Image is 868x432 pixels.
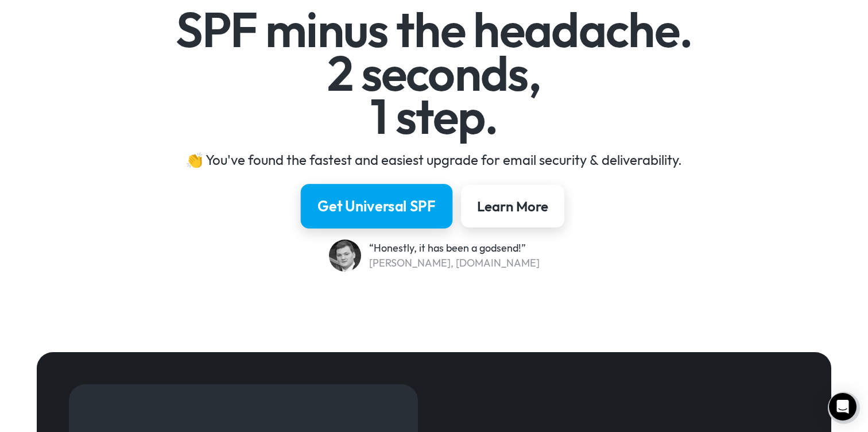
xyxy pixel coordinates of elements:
div: Learn More [477,197,548,215]
div: Open Intercom Messenger [829,393,857,421]
div: “Honestly, it has been a godsend!” [369,241,540,256]
a: Get Universal SPF [300,184,452,229]
a: Learn More [461,185,564,227]
div: 👏 You've found the fastest and easiest upgrade for email security & deliverability. [101,151,768,169]
h1: SPF minus the headache. 2 seconds, 1 step. [101,8,768,138]
div: [PERSON_NAME], [DOMAIN_NAME] [369,256,540,271]
div: Get Universal SPF [317,196,436,216]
